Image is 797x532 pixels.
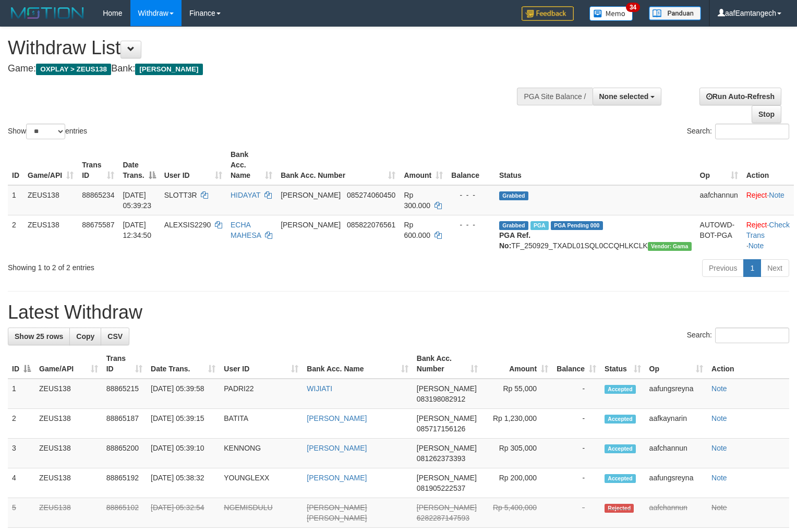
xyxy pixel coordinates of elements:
th: Date Trans.: activate to sort column ascending [147,349,220,379]
td: ZEUS138 [23,215,78,255]
a: Note [748,241,764,250]
span: Marked by aafpengsreynich [530,221,549,230]
th: Trans ID: activate to sort column ascending [78,145,118,185]
td: KENNONG [220,439,303,468]
td: 3 [8,439,35,468]
td: ZEUS138 [35,379,102,409]
div: PGA Site Balance / [517,88,592,105]
th: Amount: activate to sort column ascending [482,349,552,379]
span: Copy 081262373393 to clipboard [417,454,465,463]
td: TF_250929_TXADL01SQL0CCQHLKCLK [495,215,696,255]
td: Rp 305,000 [482,439,552,468]
a: ECHA MAHESA [231,221,261,239]
span: Copy 083198082912 to clipboard [417,395,465,403]
label: Show entries [8,124,87,139]
span: 34 [626,3,640,12]
td: aafchannun [696,185,742,215]
th: ID: activate to sort column descending [8,349,35,379]
a: [PERSON_NAME] [307,474,367,482]
select: Showentries [26,124,65,139]
span: Accepted [605,385,636,394]
td: YOUNGLEXX [220,468,303,498]
div: Showing 1 to 2 of 2 entries [8,258,324,273]
td: Rp 200,000 [482,468,552,498]
th: User ID: activate to sort column ascending [220,349,303,379]
th: Game/API: activate to sort column ascending [35,349,102,379]
span: Copy 6282287147593 to clipboard [417,514,469,522]
th: User ID: activate to sort column ascending [160,145,226,185]
span: None selected [599,92,649,101]
span: Rp 300.000 [404,191,430,210]
td: ZEUS138 [35,468,102,498]
a: Note [711,503,727,512]
span: [PERSON_NAME] [417,384,477,393]
td: - [552,468,600,498]
th: Date Trans.: activate to sort column descending [118,145,160,185]
span: Copy [76,332,94,341]
th: Trans ID: activate to sort column ascending [102,349,147,379]
div: - - - [451,190,491,200]
td: - [552,439,600,468]
td: [DATE] 05:32:54 [147,498,220,528]
td: AUTOWD-BOT-PGA [696,215,742,255]
td: 1 [8,185,23,215]
span: Vendor URL: https://trx31.1velocity.biz [648,242,692,251]
span: Copy 085822076561 to clipboard [347,221,395,229]
td: · · [742,215,794,255]
span: [DATE] 12:34:50 [123,221,151,239]
a: Reject [746,221,767,229]
img: Feedback.jpg [522,6,574,21]
span: Show 25 rows [15,332,63,341]
td: · [742,185,794,215]
span: Copy 085717156126 to clipboard [417,425,465,433]
th: Op: activate to sort column ascending [696,145,742,185]
span: SLOTT3R [164,191,197,199]
span: OXPLAY > ZEUS138 [36,64,111,75]
td: 2 [8,409,35,439]
a: [PERSON_NAME] [PERSON_NAME] [307,503,367,522]
th: Amount: activate to sort column ascending [400,145,447,185]
td: 88865200 [102,439,147,468]
th: Op: activate to sort column ascending [645,349,707,379]
td: aafchannun [645,498,707,528]
span: 88865234 [82,191,114,199]
a: Run Auto-Refresh [699,88,781,105]
td: PADRI22 [220,379,303,409]
label: Search: [687,124,789,139]
b: PGA Ref. No: [499,231,530,250]
a: 1 [743,259,761,277]
span: [PERSON_NAME] [417,444,477,452]
span: Copy 081905222537 to clipboard [417,484,465,492]
img: MOTION_logo.png [8,5,87,21]
td: 88865187 [102,409,147,439]
a: Show 25 rows [8,328,70,345]
span: [PERSON_NAME] [281,221,341,229]
th: ID [8,145,23,185]
a: CSV [101,328,129,345]
a: Copy [69,328,101,345]
td: 1 [8,379,35,409]
a: Previous [702,259,744,277]
input: Search: [715,124,789,139]
th: Status [495,145,696,185]
a: Note [769,191,784,199]
td: ZEUS138 [35,439,102,468]
td: ZEUS138 [23,185,78,215]
td: 5 [8,498,35,528]
span: PGA Pending [551,221,603,230]
a: Stop [752,105,781,123]
a: Note [711,384,727,393]
span: [PERSON_NAME] [417,474,477,482]
span: Accepted [605,474,636,483]
td: ZEUS138 [35,498,102,528]
span: Grabbed [499,191,528,200]
span: [PERSON_NAME] [417,503,477,512]
img: panduan.png [649,6,701,20]
span: [PERSON_NAME] [417,414,477,422]
td: Rp 5,400,000 [482,498,552,528]
a: Note [711,444,727,452]
div: - - - [451,220,491,230]
th: Balance [447,145,495,185]
td: - [552,409,600,439]
a: Next [760,259,789,277]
